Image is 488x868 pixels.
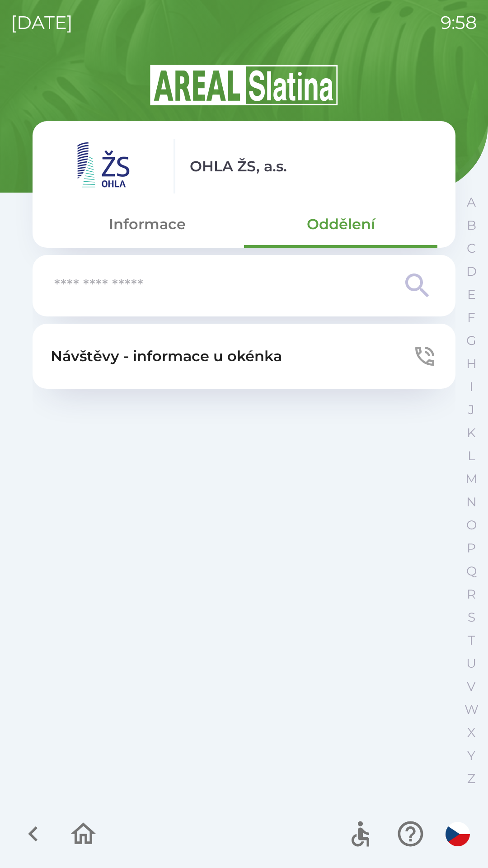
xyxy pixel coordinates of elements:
button: Oddělení [244,208,437,241]
p: OHLA ŽS, a.s. [190,156,287,177]
img: Logo [33,63,455,107]
img: 95230cbc-907d-4dce-b6ee-20bf32430970.png [51,139,159,193]
p: Návštěvy - informace u okénka [51,345,282,367]
button: Návštěvy - informace u okénka [33,324,455,389]
button: Informace [51,208,244,241]
p: 9:58 [441,9,477,36]
img: cs flag [446,822,470,846]
p: [DATE] [11,9,73,36]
